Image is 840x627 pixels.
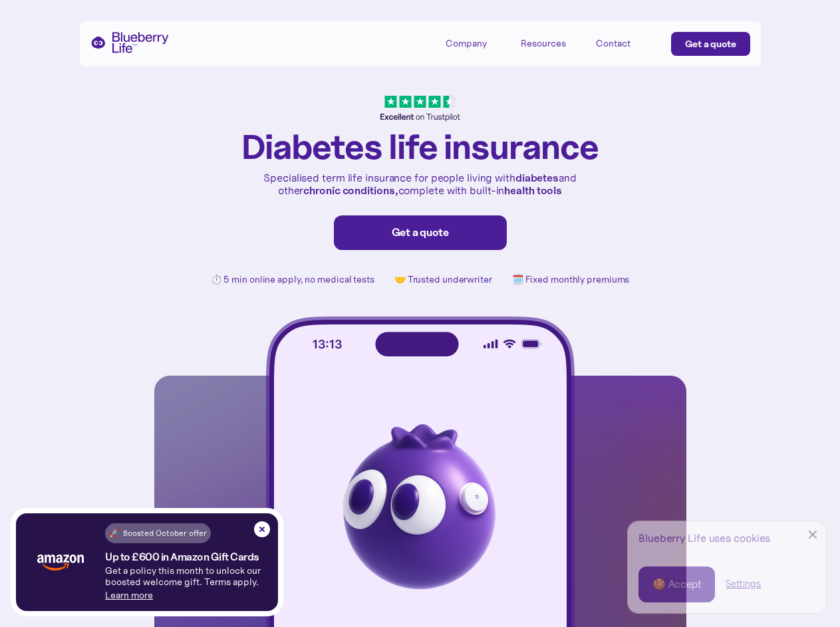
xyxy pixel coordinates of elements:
div: Get a quote [348,226,493,239]
div: Get a quote [685,37,736,51]
p: Get a policy this month to unlock our boosted welcome gift. Terms apply. [105,565,278,588]
a: Close Cookie Popup [799,521,826,548]
a: 🍪 Accept [638,566,715,602]
div: Contact [596,38,630,49]
h1: Diabetes life insurance [241,128,599,165]
h4: Up to £600 in Amazon Gift Cards [105,551,259,563]
a: Learn more [105,589,153,601]
a: Settings [726,577,761,591]
a: home [90,32,169,53]
p: Specialised term life insurance for people living with and other complete with built-in [261,172,580,197]
p: 🤝 Trusted underwriter [394,274,492,285]
div: 🚀 Boosted October offer [109,527,207,540]
div: Resources [521,32,581,54]
a: Get a quote [334,215,507,250]
a: Get a quote [671,32,750,56]
div: Company [446,38,487,49]
div: 🍪 Accept [652,577,701,592]
div: Resources [521,38,566,49]
div: Blueberry Life uses cookies [638,532,815,545]
a: Contact [596,32,656,54]
div: Company [446,32,505,54]
strong: diabetes [515,171,559,184]
p: 🗓️ Fixed monthly premiums [512,274,630,285]
strong: chronic conditions, [303,184,398,197]
p: ⏱️ 5 min online apply, no medical tests [211,274,374,285]
div: Close Cookie Popup [813,535,813,535]
strong: health tools [504,184,562,197]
